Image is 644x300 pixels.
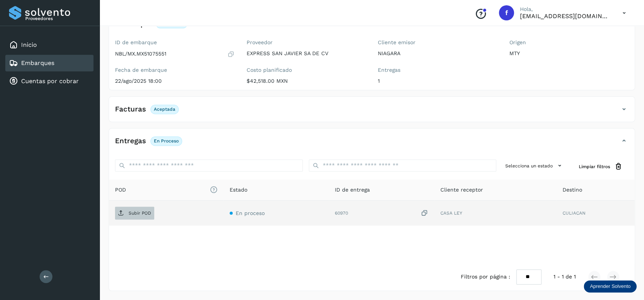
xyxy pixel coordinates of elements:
[115,39,235,46] label: ID de embarque
[109,103,635,122] div: FacturasAceptada
[129,210,151,216] p: Subir POD
[590,283,630,289] p: Aprender Solvento
[509,39,629,46] label: Origen
[461,273,510,281] span: Filtros por página :
[434,201,556,226] td: CASA LEY
[440,186,483,194] span: Cliente receptor
[115,186,218,194] span: POD
[378,78,497,84] p: 1
[154,107,175,112] p: Aceptada
[520,12,610,20] p: facturacion@expresssanjavier.com
[562,186,582,194] span: Destino
[109,17,635,36] div: EmbarqueEn proceso
[236,210,265,216] span: En proceso
[378,39,497,46] label: Cliente emisor
[5,73,94,90] div: Cuentas por cobrar
[573,159,629,173] button: Limpiar filtros
[115,51,166,57] p: NBL/MX.MX51075551
[554,273,576,281] span: 1 - 1 de 1
[335,209,428,217] div: 60970
[579,163,610,170] span: Limpiar filtros
[247,67,366,73] label: Costo planificado
[378,50,497,57] p: NIAGARA
[556,201,635,226] td: CULIACAN
[115,67,235,73] label: Fecha de embarque
[25,16,90,21] p: Proveedores
[509,50,629,57] p: MTY
[502,159,567,172] button: Selecciona un estado
[115,137,146,145] h4: Entregas
[230,186,247,194] span: Estado
[5,55,94,71] div: Embarques
[5,37,94,53] div: Inicio
[335,186,370,194] span: ID de entrega
[115,78,235,84] p: 22/ago/2025 18:00
[378,67,497,73] label: Entregas
[154,138,179,144] p: En proceso
[247,39,366,46] label: Proveedor
[109,135,635,153] div: EntregasEn proceso
[247,78,366,84] p: $42,518.00 MXN
[21,59,54,66] a: Embarques
[115,105,146,114] h4: Facturas
[584,280,636,292] div: Aprender Solvento
[115,207,154,220] button: Subir POD
[247,50,366,57] p: EXPRESS SAN JAVIER SA DE CV
[520,6,610,12] p: Hola,
[21,41,37,48] a: Inicio
[21,77,79,85] a: Cuentas por cobrar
